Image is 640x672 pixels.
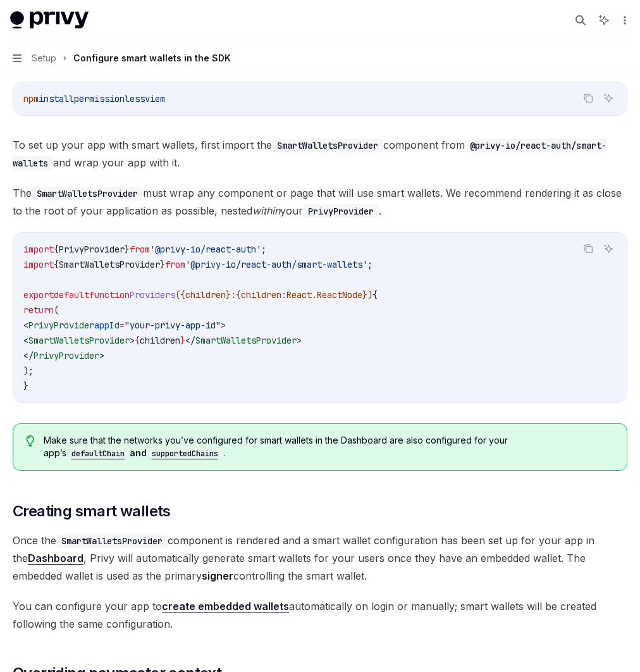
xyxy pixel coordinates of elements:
span: { [54,259,59,270]
span: < [23,320,28,331]
span: > [130,335,135,346]
span: { [372,289,378,301]
button: Copy the contents from the code block [580,90,596,106]
span: The must wrap any component or page that will use smart wallets. We recommend rendering it as clo... [13,184,627,220]
span: } [23,380,28,392]
span: > [297,335,302,346]
a: defaultChainandsupportedChains [66,447,223,458]
span: install [39,93,74,104]
span: appId [94,320,120,331]
button: Ask AI [600,90,617,106]
span: ReactNode [317,289,362,301]
div: Configure smart wallets in the SDK [73,51,231,66]
span: viem [145,93,165,104]
span: Make sure that the networks you’ve configured for smart wallets in the Dashboard are also configu... [44,434,614,460]
code: SmartWalletsProvider [272,139,383,152]
button: Copy the contents from the code block [580,240,596,257]
span: = [120,320,125,331]
em: within [252,204,280,217]
span: < [23,335,28,346]
span: } [226,289,231,301]
span: from [130,244,150,255]
span: </ [185,335,195,346]
span: children [185,289,226,301]
a: create embedded wallets [162,600,289,613]
span: > [221,320,226,331]
span: React [286,289,312,301]
span: npm [23,93,39,104]
span: SmartWalletsProvider [28,335,130,346]
code: SmartWalletsProvider [56,534,168,548]
span: children [241,289,281,301]
span: children [140,335,180,346]
span: ); [23,365,34,376]
span: default [54,289,89,301]
span: Providers [130,289,175,301]
span: } [180,335,185,346]
span: '@privy-io/react-auth' [150,244,261,255]
button: Ask AI [600,240,617,257]
span: > [99,350,104,361]
code: supportedChains [147,447,223,460]
span: PrivyProvider [59,244,125,255]
span: return [23,304,54,316]
span: import [23,244,54,255]
span: Creating smart wallets [13,501,171,521]
span: { [236,289,241,301]
span: function [89,289,130,301]
span: PrivyProvider [34,350,99,361]
span: ; [261,244,266,255]
code: SmartWalletsProvider [32,187,143,201]
span: : [231,289,236,301]
span: }) [362,289,372,301]
span: SmartWalletsProvider [195,335,297,346]
button: More actions [617,11,630,29]
strong: signer [202,569,233,582]
span: . [312,289,317,301]
span: export [23,289,54,301]
span: ({ [175,289,185,301]
img: light logo [10,11,89,29]
span: from [165,259,185,270]
span: You can configure your app to automatically on login or manually; smart wallets will be created f... [13,597,627,633]
a: Dashboard [28,552,83,565]
span: ( [54,304,59,316]
span: PrivyProvider [28,320,94,331]
span: : [281,289,286,301]
span: } [160,259,165,270]
code: defaultChain [66,447,130,460]
span: '@privy-io/react-auth/smart-wallets' [185,259,367,270]
span: Setup [32,51,56,66]
span: Once the component is rendered and a smart wallet configuration has been set up for your app in t... [13,532,627,585]
span: </ [23,350,34,361]
span: ; [367,259,372,270]
span: import [23,259,54,270]
span: } [125,244,130,255]
code: PrivyProvider [303,204,379,218]
span: { [54,244,59,255]
svg: Tip [26,435,35,447]
span: "your-privy-app-id" [125,320,221,331]
span: To set up your app with smart wallets, first import the component from and wrap your app with it. [13,136,627,171]
span: permissionless [74,93,145,104]
span: SmartWalletsProvider [59,259,160,270]
span: { [135,335,140,346]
